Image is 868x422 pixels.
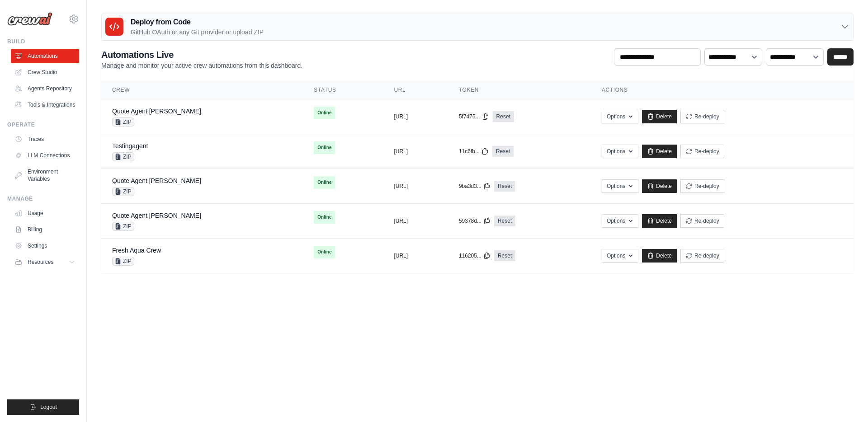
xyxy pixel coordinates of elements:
[112,142,148,150] a: Testingagent
[112,222,134,231] span: ZIP
[112,152,134,161] span: ZIP
[101,81,303,99] th: Crew
[7,121,79,128] div: Operate
[459,252,491,259] button: 116205...
[680,214,724,228] button: Re-deploy
[7,399,79,415] button: Logout
[591,81,854,99] th: Actions
[112,108,201,115] a: Quote Agent [PERSON_NAME]
[11,132,79,146] a: Traces
[680,110,724,123] button: Re-deploy
[11,49,79,63] a: Automations
[112,247,161,254] a: Fresh Aqua Crew
[314,246,335,258] span: Online
[11,148,79,163] a: LLM Connections
[314,176,335,189] span: Online
[602,145,638,158] button: Options
[131,28,264,37] p: GitHub OAuth or any Git provider or upload ZIP
[602,214,638,228] button: Options
[492,146,514,157] a: Reset
[11,222,79,237] a: Billing
[602,110,638,123] button: Options
[101,48,302,61] h2: Automations Live
[11,206,79,220] a: Usage
[494,216,515,226] a: Reset
[459,113,489,120] button: 5f7475...
[101,61,302,70] p: Manage and monitor your active crew automations from this dashboard.
[494,250,515,261] a: Reset
[314,211,335,224] span: Online
[112,187,134,196] span: ZIP
[314,141,335,154] span: Online
[112,257,134,266] span: ZIP
[131,17,264,28] h3: Deploy from Code
[11,164,79,186] a: Environment Variables
[680,179,724,193] button: Re-deploy
[11,255,79,269] button: Resources
[11,98,79,112] a: Tools & Integrations
[459,148,489,155] button: 11c6fb...
[7,38,79,45] div: Build
[112,212,201,219] a: Quote Agent [PERSON_NAME]
[7,195,79,202] div: Manage
[642,145,677,158] a: Delete
[7,12,52,26] img: Logo
[11,239,79,253] a: Settings
[314,107,335,119] span: Online
[680,249,724,263] button: Re-deploy
[494,181,515,192] a: Reset
[459,183,491,190] button: 9ba3d3...
[493,111,514,122] a: Reset
[112,177,201,184] a: Quote Agent [PERSON_NAME]
[448,81,591,99] th: Token
[383,81,448,99] th: URL
[602,179,638,193] button: Options
[642,179,677,193] a: Delete
[459,217,491,225] button: 59378d...
[602,249,638,263] button: Options
[112,117,134,127] span: ZIP
[642,214,677,228] a: Delete
[11,81,79,96] a: Agents Repository
[11,65,79,80] a: Crew Studio
[642,110,677,123] a: Delete
[40,403,57,411] span: Logout
[28,258,53,266] span: Resources
[680,145,724,158] button: Re-deploy
[303,81,383,99] th: Status
[642,249,677,263] a: Delete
